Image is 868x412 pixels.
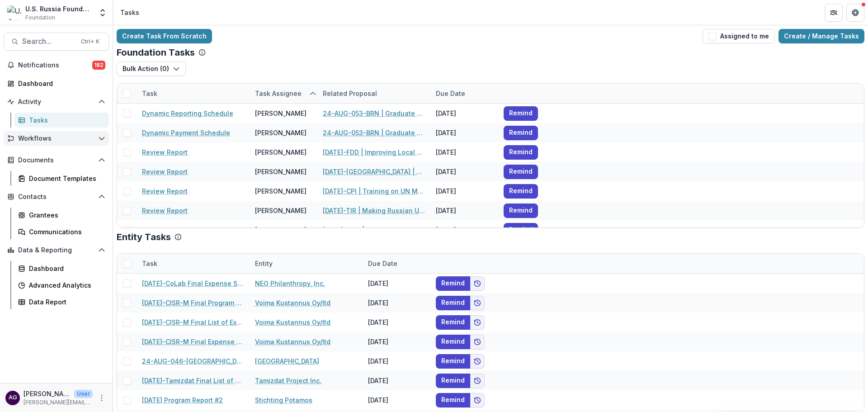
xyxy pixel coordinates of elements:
[430,104,498,123] div: [DATE]
[4,153,109,167] button: Open Documents
[470,335,485,349] button: Add to friends
[137,84,250,103] div: Task
[430,142,498,162] div: [DATE]
[142,395,223,405] a: [DATE] Program Report #2
[255,167,307,176] div: [PERSON_NAME]
[255,186,307,196] div: [PERSON_NAME]
[24,398,93,407] p: [PERSON_NAME][EMAIL_ADDRESS][PERSON_NAME][DOMAIN_NAME]
[137,259,163,268] div: Task
[4,131,109,146] button: Open Workflows
[363,390,430,410] div: [DATE]
[120,8,139,17] div: Tasks
[250,259,278,268] div: Entity
[436,393,470,407] button: Remind
[29,227,102,237] div: Communications
[18,156,94,164] span: Documents
[255,109,307,118] div: [PERSON_NAME]
[255,376,321,385] a: Tamizdat Project Inc.
[4,189,109,204] button: Open Contacts
[96,4,109,22] button: Open entity switcher
[470,315,485,330] button: Add to friends
[142,225,188,235] a: Review Report
[117,62,186,76] button: Bulk Action (0)
[470,296,485,310] button: Add to friends
[317,89,382,98] div: Related Proposal
[436,315,470,330] button: Remind
[317,84,430,103] div: Related Proposal
[137,254,250,273] div: Task
[9,395,17,401] div: Alan Griffin
[142,376,244,385] a: [DATE]-Tamizdat Final List of Expenses
[14,208,109,223] a: Grantees
[504,184,538,199] button: Remind
[363,293,430,313] div: [DATE]
[504,165,538,179] button: Remind
[323,167,425,176] a: [DATE]-[GEOGRAPHIC_DATA] | Fostering the Next Generation of Russia-focused Professionals
[29,174,102,183] div: Document Templates
[436,296,470,310] button: Remind
[14,113,109,128] a: Tasks
[7,5,22,20] img: U.S. Russia Foundation
[255,147,307,157] div: [PERSON_NAME]
[504,106,538,121] button: Remind
[250,84,317,103] div: Task Assignee
[430,220,498,240] div: [DATE]
[22,37,75,46] span: Search...
[92,61,105,70] span: 182
[323,109,425,118] a: 24-AUG-053-BRN | Graduate Research Cooperation Project 2.0
[846,4,864,22] button: Get Help
[4,58,109,72] button: Notifications182
[18,135,94,142] span: Workflows
[363,274,430,293] div: [DATE]
[142,298,244,308] a: [DATE]-CISR-M Final Program Report
[18,79,102,88] div: Dashboard
[255,317,330,327] a: Voima Kustannus Oy/ltd
[142,279,244,288] a: [DATE]-CoLab Final Expense Summary
[470,374,485,388] button: Add to friends
[436,276,470,291] button: Remind
[255,395,312,405] a: Stichting Potamos
[430,201,498,220] div: [DATE]
[504,204,538,218] button: Remind
[18,246,94,254] span: Data & Reporting
[142,109,233,118] a: Dynamic Reporting Schedule
[29,280,102,290] div: Advanced Analytics
[18,193,94,201] span: Contacts
[250,254,363,273] div: Entity
[778,29,864,43] a: Create / Manage Tasks
[255,356,319,366] a: [GEOGRAPHIC_DATA]
[29,115,102,125] div: Tasks
[14,171,109,186] a: Document Templates
[117,29,212,43] a: Create Task From Scratch
[430,84,498,103] div: Due Date
[363,351,430,371] div: [DATE]
[4,243,109,257] button: Open Data & Reporting
[436,354,470,369] button: Remind
[117,6,143,19] nav: breadcrumb
[430,162,498,181] div: [DATE]
[255,337,330,346] a: Voima Kustannus Oy/ltd
[142,167,188,176] a: Review Report
[323,206,425,215] a: [DATE]-TIR | Making Russian Universities Transparent and Accountable: Anticorruption Training for...
[142,206,188,215] a: Review Report
[309,90,316,97] svg: sorted ascending
[363,254,430,273] div: Due Date
[430,181,498,201] div: [DATE]
[117,232,171,242] p: Entity Tasks
[363,313,430,332] div: [DATE]
[96,393,107,403] button: More
[255,298,330,308] a: Voima Kustannus Oy/ltd
[79,37,101,47] div: Ctrl + K
[323,225,425,235] a: [DATE]-NHC | Russian Lawyers against Lawfare, Impunity, and for Strengthening of the Rule of Law
[29,210,102,220] div: Grantees
[142,356,244,366] a: 24-AUG-046-[GEOGRAPHIC_DATA] List of Expenses #2
[14,224,109,239] a: Communications
[18,98,94,106] span: Activity
[142,317,244,327] a: [DATE]-CISR-M Final List of Expenses
[323,147,425,157] a: [DATE]-FDD | Improving Local Governance Competence Among Rising Exiled Russian Civil Society Leaders
[504,126,538,140] button: Remind
[250,89,307,98] div: Task Assignee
